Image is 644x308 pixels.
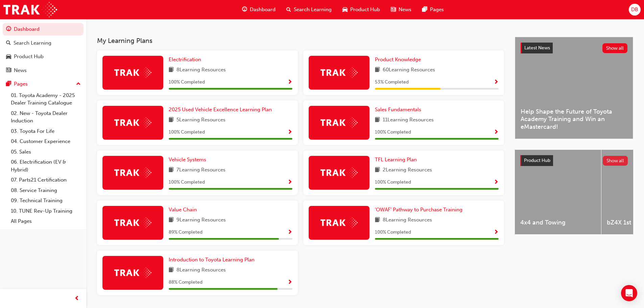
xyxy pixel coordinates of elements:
[494,228,499,237] button: Show Progress
[169,216,174,224] span: book-icon
[3,78,84,90] button: Pages
[6,54,11,60] span: car-icon
[74,294,79,303] span: prev-icon
[375,116,380,124] span: book-icon
[494,78,499,87] button: Show Progress
[169,256,257,264] a: Introduction to Toyota Learning Plan
[375,56,424,64] a: Product Knowledge
[515,37,633,139] a: Latest NewsShow allHelp Shape the Future of Toyota Academy Training and Win an eMastercard!
[602,43,628,53] button: Show all
[375,156,420,164] a: TFL Learning Plan
[287,230,292,236] span: Show Progress
[114,217,151,228] img: Trak
[520,155,628,166] a: Product HubShow all
[114,167,151,178] img: Trak
[237,3,281,17] a: guage-iconDashboard
[6,68,11,74] span: news-icon
[287,278,292,287] button: Show Progress
[375,166,380,174] span: book-icon
[515,150,601,234] a: 4x4 and Towing
[169,116,174,124] span: book-icon
[169,266,174,275] span: book-icon
[375,106,424,114] a: Sales Fundamentals
[6,26,11,32] span: guage-icon
[97,37,504,45] h3: My Learning Plans
[169,279,202,286] span: 88 % Completed
[629,4,641,16] button: DB
[375,66,380,74] span: book-icon
[375,216,380,224] span: book-icon
[169,66,174,74] span: book-icon
[287,78,292,87] button: Show Progress
[494,79,499,86] span: Show Progress
[3,23,84,35] a: Dashboard
[176,116,225,124] span: 5 Learning Resources
[14,67,27,74] div: News
[383,66,435,74] span: 60 Learning Resources
[176,266,226,275] span: 8 Learning Resources
[375,128,411,136] span: 100 % Completed
[169,179,205,186] span: 100 % Completed
[176,66,226,74] span: 8 Learning Resources
[169,166,174,174] span: book-icon
[287,280,292,286] span: Show Progress
[375,106,421,113] span: Sales Fundamentals
[342,5,348,14] span: car-icon
[3,50,84,63] a: Product Hub
[383,216,432,224] span: 8 Learning Resources
[631,6,638,14] span: DB
[375,207,462,213] span: 'OWAF' Pathway to Purchase Training
[383,116,434,124] span: 11 Learning Resources
[430,6,444,14] span: Pages
[294,6,332,14] span: Search Learning
[337,3,385,17] a: car-iconProduct Hub
[8,185,84,196] a: 08. Service Training
[8,126,84,137] a: 03. Toyota For Life
[494,178,499,187] button: Show Progress
[169,257,255,263] span: Introduction to Toyota Learning Plan
[524,45,550,51] span: Latest News
[603,156,628,166] button: Show all
[287,128,292,137] button: Show Progress
[169,78,205,86] span: 100 % Completed
[391,5,396,14] span: news-icon
[14,39,51,47] div: Search Learning
[287,79,292,86] span: Show Progress
[3,2,57,17] img: Trak
[520,219,596,227] span: 4x4 and Towing
[169,156,209,164] a: Vehicle Systems
[494,180,499,186] span: Show Progress
[350,6,380,14] span: Product Hub
[169,106,272,113] span: 2025 Used Vehicle Excellence Learning Plan
[320,217,358,228] img: Trak
[6,40,11,46] span: search-icon
[521,43,627,53] a: Latest NewsShow all
[242,5,247,14] span: guage-icon
[8,136,84,147] a: 04. Customer Experience
[169,206,199,214] a: Value Chain
[375,206,465,214] a: 'OWAF' Pathway to Purchase Training
[287,178,292,187] button: Show Progress
[422,5,427,14] span: pages-icon
[169,229,202,236] span: 89 % Completed
[6,81,11,87] span: pages-icon
[169,106,275,114] a: 2025 Used Vehicle Excellence Learning Plan
[8,175,84,185] a: 07. Parts21 Certification
[8,195,84,206] a: 09. Technical Training
[76,80,81,89] span: up-icon
[8,206,84,216] a: 10. TUNE Rev-Up Training
[287,129,292,136] span: Show Progress
[3,64,84,77] a: News
[286,5,291,14] span: search-icon
[375,157,417,163] span: TFL Learning Plan
[621,285,637,301] div: Open Intercom Messenger
[169,128,205,136] span: 100 % Completed
[169,207,197,213] span: Value Chain
[521,108,627,131] span: Help Shape the Future of Toyota Academy Training and Win an eMastercard!
[320,67,358,78] img: Trak
[320,167,358,178] img: Trak
[375,56,421,63] span: Product Knowledge
[281,3,337,17] a: search-iconSearch Learning
[494,129,499,136] span: Show Progress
